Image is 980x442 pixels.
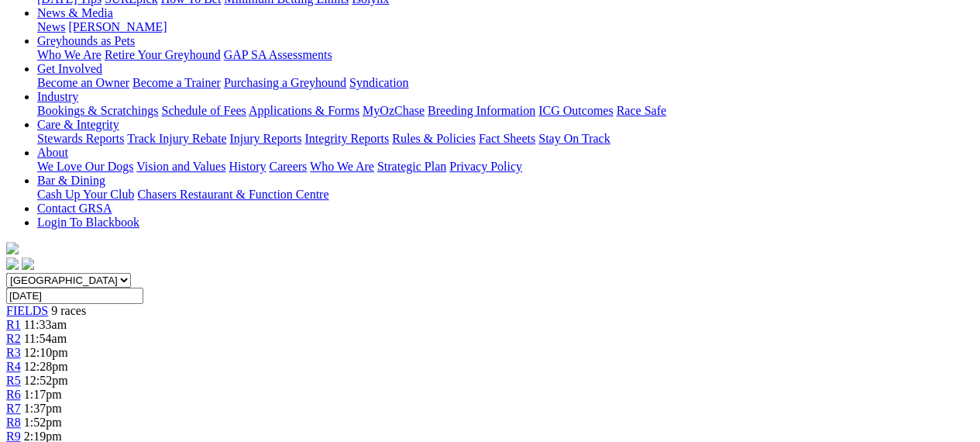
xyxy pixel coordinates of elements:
[37,202,112,215] a: Contact GRSA
[37,20,974,34] div: News & Media
[37,160,974,174] div: About
[304,132,389,145] a: Integrity Reports
[37,76,129,89] a: Become an Owner
[24,360,68,373] span: 12:28pm
[6,257,19,270] img: facebook.svg
[269,160,307,173] a: Careers
[6,374,21,387] a: R5
[37,160,133,173] a: We Love Our Dogs
[37,188,974,202] div: Bar & Dining
[37,174,105,187] a: Bar & Dining
[37,132,974,146] div: Care & Integrity
[6,318,21,331] a: R1
[37,34,135,47] a: Greyhounds as Pets
[37,118,119,131] a: Care & Integrity
[363,104,425,117] a: MyOzChase
[68,20,167,33] a: [PERSON_NAME]
[24,402,62,415] span: 1:37pm
[6,304,48,317] a: FIELDS
[229,132,301,145] a: Injury Reports
[22,257,34,270] img: twitter.svg
[377,160,446,173] a: Strategic Plan
[37,104,974,118] div: Industry
[6,416,21,429] a: R8
[310,160,374,173] a: Who We Are
[37,216,139,229] a: Login To Blackbook
[127,132,226,145] a: Track Injury Rebate
[37,48,974,62] div: Greyhounds as Pets
[224,48,332,61] a: GAP SA Assessments
[392,132,476,145] a: Rules & Policies
[224,76,346,89] a: Purchasing a Greyhound
[37,188,134,201] a: Cash Up Your Club
[249,104,359,117] a: Applications & Forms
[349,76,408,89] a: Syndication
[37,132,124,145] a: Stewards Reports
[136,160,225,173] a: Vision and Values
[161,104,246,117] a: Schedule of Fees
[6,402,21,415] a: R7
[6,332,21,345] a: R2
[37,20,65,33] a: News
[616,104,665,117] a: Race Safe
[24,388,62,401] span: 1:17pm
[6,242,19,254] img: logo-grsa-white.png
[51,304,86,317] span: 9 races
[37,90,78,103] a: Industry
[479,132,535,145] a: Fact Sheets
[24,416,62,429] span: 1:52pm
[24,374,68,387] span: 12:52pm
[137,188,328,201] a: Chasers Restaurant & Function Centre
[37,76,974,90] div: Get Involved
[6,346,21,359] a: R3
[428,104,535,117] a: Breeding Information
[24,332,67,345] span: 11:54am
[37,146,68,159] a: About
[538,104,613,117] a: ICG Outcomes
[6,360,21,373] a: R4
[37,104,158,117] a: Bookings & Scratchings
[449,160,522,173] a: Privacy Policy
[229,160,266,173] a: History
[6,388,21,401] a: R6
[37,62,102,75] a: Get Involved
[24,318,67,331] span: 11:33am
[37,6,113,19] a: News & Media
[105,48,221,61] a: Retire Your Greyhound
[37,48,101,61] a: Who We Are
[538,132,610,145] a: Stay On Track
[24,346,68,359] span: 12:10pm
[6,288,143,304] input: Select date
[132,76,221,89] a: Become a Trainer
